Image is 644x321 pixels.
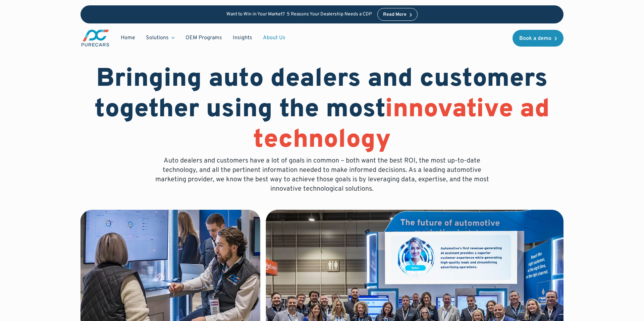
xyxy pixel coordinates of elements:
p: Auto dealers and customers have a lot of goals in common – both want the best ROI, the most up-to... [150,156,494,194]
p: Want to Win in Your Market? 5 Reasons Your Dealership Needs a CDP [226,12,372,17]
a: About Us [258,31,291,44]
div: Read More [383,12,407,17]
a: Home [115,31,141,44]
a: Book a demo [513,30,563,47]
div: Solutions [141,31,180,44]
span: innovative ad technology [253,94,550,156]
img: purecars logo [80,29,110,47]
h1: Bringing auto dealers and customers together using the most [80,64,563,156]
a: Insights [227,31,258,44]
a: OEM Programs [180,31,227,44]
a: Read More [377,8,418,21]
a: main [80,29,110,47]
div: Book a demo [519,36,551,41]
div: Solutions [146,34,169,42]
